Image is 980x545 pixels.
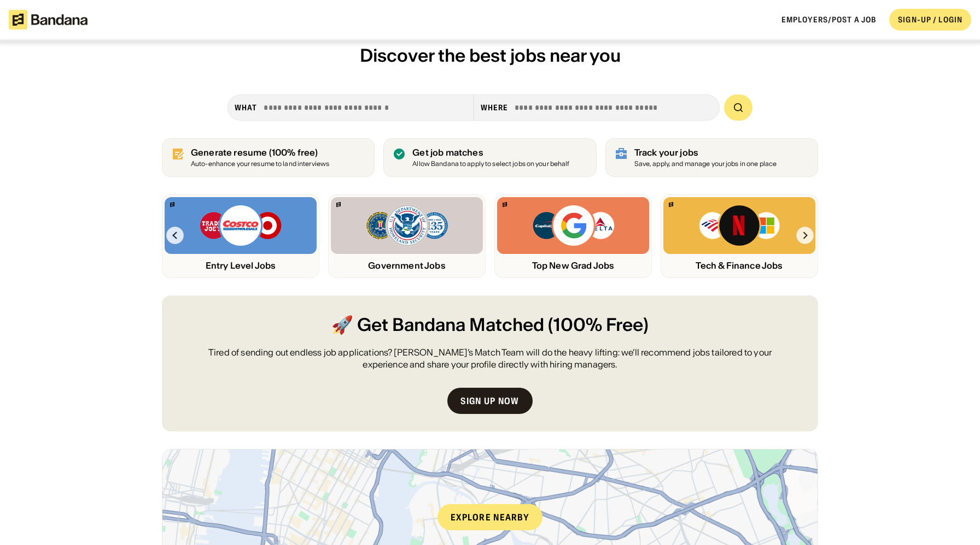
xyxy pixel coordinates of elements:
[661,194,818,278] a: Bandana logoBank of America, Netflix, Microsoft logosTech & Finance Jobs
[162,138,375,177] a: Generate resume (100% free)Auto-enhance your resume to land interviews
[336,202,341,207] img: Bandana logo
[191,161,329,168] div: Auto-enhance your resume to land interviews
[494,194,652,278] a: Bandana logoCapital One, Google, Delta logosTop New Grad Jobs
[360,44,621,67] span: Discover the best jobs near you
[331,260,483,271] div: Government Jobs
[634,161,777,168] div: Save, apply, and manage your jobs in one place
[383,138,596,177] a: Get job matches Allow Bandana to apply to select jobs on your behalf
[669,202,673,207] img: Bandana logo
[548,313,649,337] span: (100% Free)
[331,313,544,337] span: 🚀 Get Bandana Matched
[898,15,962,25] div: SIGN-UP / LOGIN
[166,227,184,244] img: Left Arrow
[412,161,569,168] div: Allow Bandana to apply to select jobs on your behalf
[191,147,329,158] div: Generate resume
[447,388,532,414] a: Sign up now
[481,103,509,112] div: Where
[188,346,792,371] div: Tired of sending out endless job applications? [PERSON_NAME]’s Match Team will do the heavy lifti...
[9,10,87,29] img: Bandana logotype
[269,147,318,158] span: (100% free)
[634,147,777,158] div: Track your jobs
[162,194,319,278] a: Bandana logoTrader Joe’s, Costco, Target logosEntry Level Jobs
[663,260,815,271] div: Tech & Finance Jobs
[460,396,519,405] div: Sign up now
[199,204,282,247] img: Trader Joe’s, Costco, Target logos
[165,260,317,271] div: Entry Level Jobs
[532,204,615,247] img: Capital One, Google, Delta logos
[365,204,448,247] img: FBI, DHS, MWRD logos
[605,138,818,177] a: Track your jobs Save, apply, and manage your jobs in one place
[235,103,257,112] div: what
[796,227,814,244] img: Right Arrow
[437,504,542,530] div: Explore nearby
[328,194,486,278] a: Bandana logoFBI, DHS, MWRD logosGovernment Jobs
[698,204,781,247] img: Bank of America, Netflix, Microsoft logos
[497,260,649,271] div: Top New Grad Jobs
[781,15,876,25] a: Employers/Post a job
[170,202,174,207] img: Bandana logo
[503,202,507,207] img: Bandana logo
[412,147,569,158] div: Get job matches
